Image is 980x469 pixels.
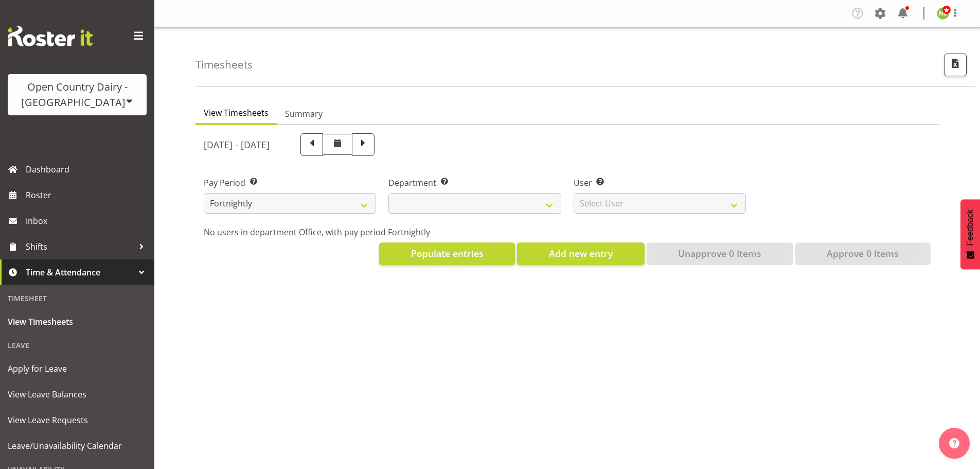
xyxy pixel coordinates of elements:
[8,412,147,428] span: View Leave Requests
[574,177,746,189] label: User
[549,247,613,260] span: Add new entry
[26,239,134,254] span: Shifts
[204,177,376,189] label: Pay Period
[204,226,931,238] p: No users in department Office, with pay period Fortnightly
[795,242,931,265] button: Approve 0 Items
[8,26,93,46] img: Rosterit website logo
[26,213,149,229] span: Inbox
[966,210,975,246] span: Feedback
[411,247,484,260] span: Populate entries
[26,187,149,203] span: Roster
[18,79,136,110] div: Open Country Dairy - [GEOGRAPHIC_DATA]
[204,139,270,150] h5: [DATE] - [DATE]
[3,356,152,381] a: Apply for Leave
[388,177,561,189] label: Department
[827,247,899,260] span: Approve 0 Items
[204,107,269,119] span: View Timesheets
[3,288,152,309] div: Timesheet
[8,314,147,329] span: View Timesheets
[944,54,967,76] button: Export CSV
[3,433,152,459] a: Leave/Unavailability Calendar
[949,438,959,448] img: help-xxl-2.png
[3,407,152,433] a: View Leave Requests
[3,335,152,356] div: Leave
[960,199,980,269] button: Feedback - Show survey
[8,361,147,376] span: Apply for Leave
[26,265,134,280] span: Time & Attendance
[195,59,253,71] h4: Timesheets
[678,247,761,260] span: Unapprove 0 Items
[26,162,149,177] span: Dashboard
[3,381,152,407] a: View Leave Balances
[8,387,147,402] span: View Leave Balances
[8,438,147,454] span: Leave/Unavailability Calendar
[3,309,152,335] a: View Timesheets
[647,242,793,265] button: Unapprove 0 Items
[379,242,515,265] button: Populate entries
[937,7,949,20] img: nicole-lloyd7454.jpg
[517,242,644,265] button: Add new entry
[285,108,323,120] span: Summary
